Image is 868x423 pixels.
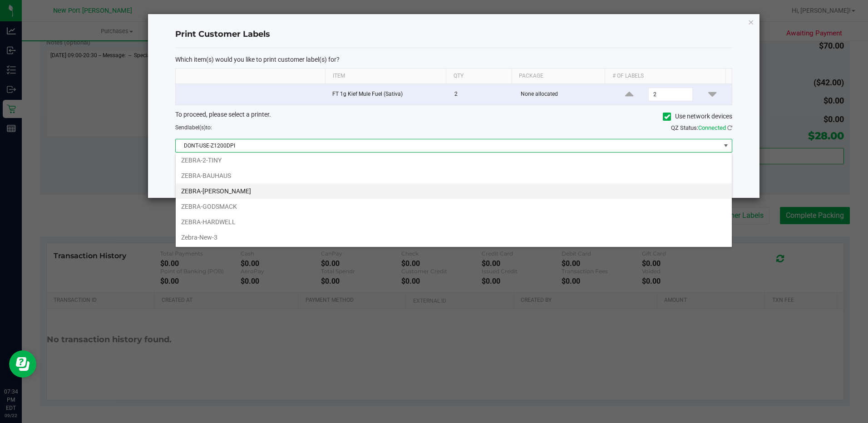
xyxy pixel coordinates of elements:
[327,84,449,105] td: FT 1g Kief Mule Fuel (Sativa)
[515,84,610,105] td: None allocated
[176,183,732,199] li: ZEBRA-[PERSON_NAME]
[698,124,726,131] span: Connected
[9,350,36,378] iframe: Resource center
[671,124,732,131] span: QZ Status:
[176,199,732,214] li: ZEBRA-GODSMACK
[175,55,732,64] p: Which item(s) would you like to print customer label(s) for?
[176,152,732,168] li: ZEBRA-2-TINY
[187,124,206,131] span: label(s)
[512,69,605,84] th: Package
[176,168,732,183] li: ZEBRA-BAUHAUS
[176,214,732,230] li: ZEBRA-HARDWELL
[446,69,512,84] th: Qty
[175,124,212,131] span: Send to:
[176,139,720,152] span: DONT-USE-Z1200DPI
[325,69,446,84] th: Item
[449,84,515,105] td: 2
[168,110,739,123] div: To proceed, please select a printer.
[176,230,732,245] li: Zebra-New-3
[175,29,732,40] h4: Print Customer Labels
[605,69,725,84] th: # of labels
[663,112,732,121] label: Use network devices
